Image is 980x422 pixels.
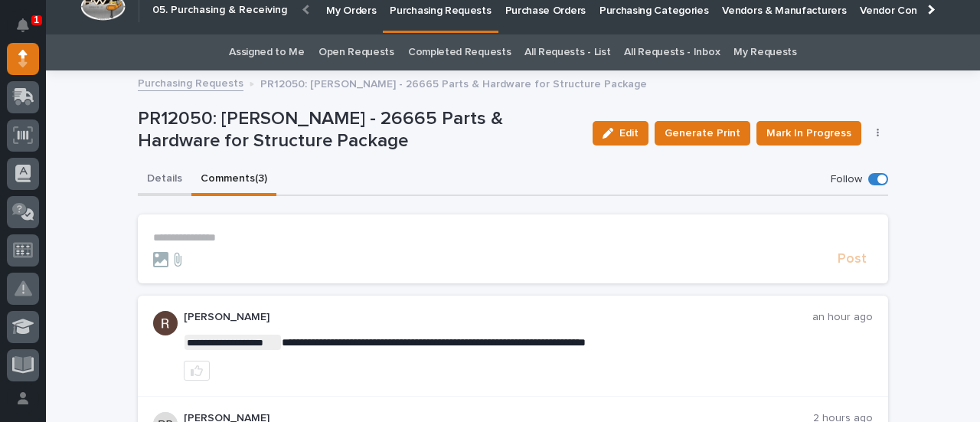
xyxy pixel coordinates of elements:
button: Mark In Progress [756,121,861,146]
p: PR12050: [PERSON_NAME] - 26665 Parts & Hardware for Structure Package [138,108,580,152]
p: an hour ago [812,311,873,324]
p: Follow [831,173,862,186]
a: Purchasing Requests [138,74,243,91]
div: Notifications1 [19,18,39,43]
button: Comments (3) [191,164,276,196]
span: Generate Print [665,124,740,142]
button: Details [138,164,191,196]
span: Edit [619,126,639,140]
button: like this post [184,361,210,381]
a: Completed Requests [408,34,511,70]
img: AATXAJzQ1Gz112k1-eEngwrIHvmFm-wfF_dy1drktBUI=s96-c [153,311,178,335]
span: Mark In Progress [766,124,851,142]
h2: 05. Purchasing & Receiving [152,4,287,17]
a: All Requests - List [524,34,610,70]
a: Open Requests [318,34,394,70]
button: Notifications [7,9,39,41]
button: Edit [593,121,648,146]
a: My Requests [733,34,797,70]
p: 1 [34,15,39,25]
a: All Requests - Inbox [624,34,720,70]
button: Generate Print [655,121,750,146]
span: Post [838,250,867,268]
button: Post [831,250,873,268]
p: PR12050: [PERSON_NAME] - 26665 Parts & Hardware for Structure Package [260,74,647,91]
p: [PERSON_NAME] [184,311,812,324]
a: Assigned to Me [229,34,305,70]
